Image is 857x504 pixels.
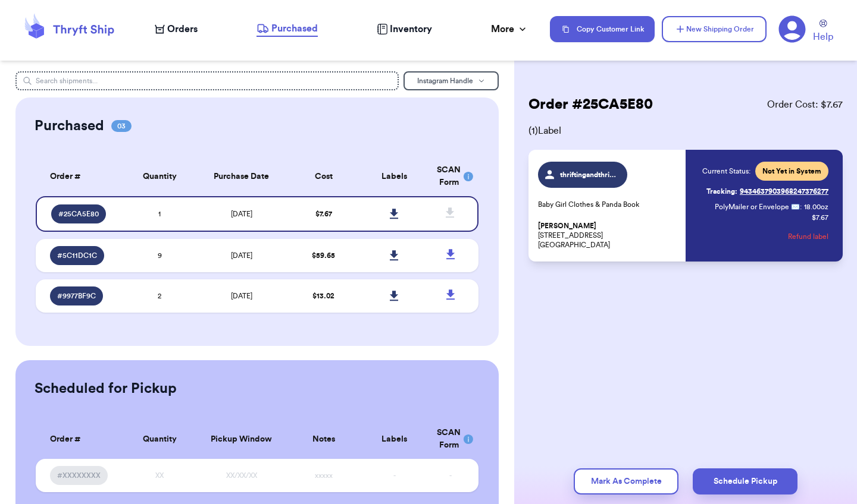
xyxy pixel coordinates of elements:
[437,427,464,452] div: SCAN Form
[404,71,499,90] button: Instagram Handle
[158,210,161,218] span: 1
[662,16,767,42] button: New Shipping Order
[715,203,800,210] span: PolyMailer or Envelope ✉️
[36,157,124,196] th: Order #
[528,95,653,114] h2: Order # 25CA5E80
[111,120,132,132] span: 03
[538,221,678,250] p: [STREET_ADDRESS] [GEOGRAPHIC_DATA]
[390,22,432,36] span: Inventory
[706,182,828,201] a: Tracking:9434637903968247376277
[167,22,198,36] span: Orders
[813,20,833,44] a: Help
[538,200,678,209] p: Baby Girl Clothes & Panda Book
[15,71,399,90] input: Search shipments...
[312,252,335,259] span: $ 59.65
[155,472,164,479] span: XX
[560,170,617,179] span: thriftingandthriving_va
[158,292,161,300] span: 2
[36,420,124,459] th: Order #
[800,202,802,212] span: :
[702,166,750,176] span: Current Status:
[393,472,396,479] span: -
[491,22,528,36] div: More
[312,292,334,300] span: $ 13.02
[231,210,252,218] span: [DATE]
[155,22,198,36] a: Orders
[288,157,359,196] th: Cost
[57,471,101,480] span: #XXXXXXXX
[231,292,252,300] span: [DATE]
[528,124,843,138] span: ( 1 ) Label
[359,420,430,459] th: Labels
[693,468,797,494] button: Schedule Pickup
[195,157,288,196] th: Purchase Date
[315,472,333,479] span: xxxxx
[437,164,464,189] div: SCAN Form
[271,21,318,36] span: Purchased
[538,222,596,231] span: [PERSON_NAME]
[58,209,99,219] span: # 25CA5E80
[195,420,288,459] th: Pickup Window
[417,77,473,84] span: Instagram Handle
[804,202,828,212] span: 18.00 oz
[231,252,252,259] span: [DATE]
[158,252,162,259] span: 9
[226,472,257,479] span: XX/XX/XX
[57,251,97,260] span: # 5C11DC1C
[574,468,678,494] button: Mark As Complete
[812,213,828,222] p: $ 7.67
[124,420,195,459] th: Quantity
[35,116,104,136] h2: Purchased
[767,97,843,112] span: Order Cost: $ 7.67
[762,166,821,176] span: Not Yet in System
[706,187,737,196] span: Tracking:
[550,16,655,42] button: Copy Customer Link
[124,157,195,196] th: Quantity
[788,223,828,250] button: Refund label
[359,157,430,196] th: Labels
[813,30,833,44] span: Help
[57,291,96,301] span: # 9977BF9C
[288,420,359,459] th: Notes
[257,21,318,37] a: Purchased
[377,22,432,36] a: Inventory
[449,472,452,479] span: -
[315,210,332,218] span: $ 7.67
[35,379,177,398] h2: Scheduled for Pickup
